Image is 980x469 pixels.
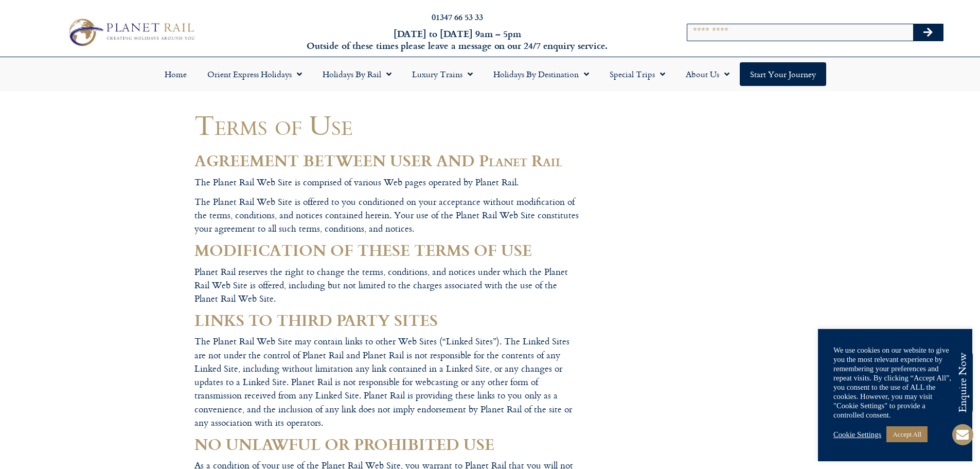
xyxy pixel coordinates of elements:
a: Holidays by Destination [483,62,599,86]
a: Orient Express Holidays [197,62,312,86]
h6: [DATE] to [DATE] 9am – 5pm Outside of these times please leave a message on our 24/7 enquiry serv... [264,28,651,52]
a: Luxury Trains [402,62,483,86]
button: Search [913,24,943,41]
a: Accept All [886,426,928,442]
a: Special Trips [599,62,675,86]
a: Home [154,62,197,86]
a: Holidays by Rail [312,62,402,86]
nav: Menu [5,62,975,86]
a: Start your Journey [740,62,826,86]
a: About Us [675,62,740,86]
div: We use cookies on our website to give you the most relevant experience by remembering your prefer... [833,345,957,420]
img: Planet Rail Train Holidays Logo [63,15,198,48]
a: 01347 66 53 33 [432,11,483,23]
a: Cookie Settings [833,430,881,439]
